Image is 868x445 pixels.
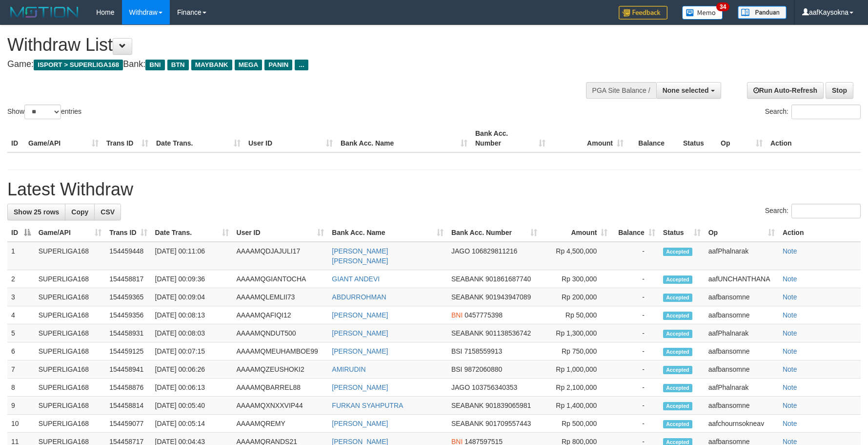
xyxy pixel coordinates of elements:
span: Accepted [663,402,692,410]
img: panduan.png [738,6,787,19]
a: Note [783,347,797,355]
a: [PERSON_NAME] [332,420,388,427]
td: [DATE] 00:05:40 [151,397,233,415]
a: [PERSON_NAME] [332,329,388,337]
td: 154458931 [105,324,151,342]
th: Action [779,224,861,242]
td: aafbansomne [705,306,779,324]
td: 154458876 [105,379,151,397]
td: 2 [7,270,35,288]
td: - [611,397,659,415]
td: aafbansomne [705,397,779,415]
td: Rp 50,000 [541,306,612,324]
h1: Withdraw List [7,35,569,55]
td: 154459356 [105,306,151,324]
th: User ID: activate to sort column ascending [233,224,328,242]
a: [PERSON_NAME] [332,311,388,319]
span: Copy 9872060880 to clipboard [464,365,502,373]
td: SUPERLIGA168 [35,324,106,342]
td: SUPERLIGA168 [35,306,106,324]
a: Note [783,402,797,409]
td: AAAAMQZEUSHOKI2 [233,360,328,379]
a: FURKAN SYAHPUTRA [332,402,403,409]
th: Action [767,125,861,152]
span: BSI [451,347,463,355]
td: 9 [7,397,35,415]
td: AAAAMQLEMLII73 [233,288,328,306]
span: SEABANK [451,402,484,409]
td: SUPERLIGA168 [35,270,106,288]
td: [DATE] 00:06:13 [151,379,233,397]
span: JAGO [451,247,470,255]
span: SEABANK [451,275,484,283]
a: Copy [65,204,95,220]
span: SEABANK [451,420,484,427]
span: Accepted [663,275,692,284]
td: - [611,288,659,306]
td: Rp 4,500,000 [541,242,612,270]
span: Copy [71,208,88,216]
td: Rp 1,000,000 [541,360,612,379]
span: BTN [167,60,189,70]
td: 154459448 [105,242,151,270]
td: AAAAMQNDUT500 [233,324,328,342]
td: 154459077 [105,415,151,433]
td: AAAAMQREMY [233,415,328,433]
th: Date Trans.: activate to sort column ascending [151,224,233,242]
td: AAAAMQDJAJULI17 [233,242,328,270]
a: ABDURROHMAN [332,293,386,301]
th: Status [679,125,717,152]
td: - [611,415,659,433]
th: ID: activate to sort column descending [7,224,35,242]
th: Bank Acc. Name: activate to sort column ascending [328,224,447,242]
td: Rp 300,000 [541,270,612,288]
td: - [611,342,659,360]
label: Show entries [7,105,81,119]
td: AAAAMQAFIQI12 [233,306,328,324]
th: User ID [244,125,337,152]
label: Search: [765,105,861,119]
td: 3 [7,288,35,306]
td: - [611,324,659,342]
td: 154459365 [105,288,151,306]
span: CSV [101,208,115,216]
td: - [611,270,659,288]
a: [PERSON_NAME] [PERSON_NAME] [332,247,388,265]
td: Rp 750,000 [541,342,612,360]
td: - [611,379,659,397]
span: SEABANK [451,329,484,337]
th: ID [7,125,24,152]
a: Show 25 rows [7,204,65,220]
span: Accepted [663,420,692,428]
span: Copy 901138536742 to clipboard [485,329,531,337]
span: Accepted [663,384,692,392]
span: Accepted [663,330,692,338]
a: Note [783,365,797,373]
th: Status: activate to sort column ascending [659,224,705,242]
span: 34 [716,2,729,11]
span: Accepted [663,294,692,302]
span: Copy 0457775398 to clipboard [464,311,503,319]
a: CSV [94,204,121,220]
img: MOTION_logo.png [7,5,81,20]
span: Copy 901839065981 to clipboard [485,402,531,409]
td: [DATE] 00:05:14 [151,415,233,433]
td: 154459125 [105,342,151,360]
td: aafbansomne [705,288,779,306]
th: Balance: activate to sort column ascending [611,224,659,242]
td: aafPhalnarak [705,324,779,342]
td: [DATE] 00:11:06 [151,242,233,270]
td: AAAAMQBARREL88 [233,379,328,397]
td: 4 [7,306,35,324]
span: Copy 901943947089 to clipboard [485,293,531,301]
button: None selected [656,82,721,99]
td: SUPERLIGA168 [35,397,106,415]
a: Stop [826,82,853,99]
td: 154458814 [105,397,151,415]
h1: Latest Withdraw [7,180,861,199]
img: Feedback.jpg [619,6,667,20]
td: [DATE] 00:09:36 [151,270,233,288]
td: SUPERLIGA168 [35,415,106,433]
td: aafchournsokneav [705,415,779,433]
h4: Game: Bank: [7,60,569,69]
